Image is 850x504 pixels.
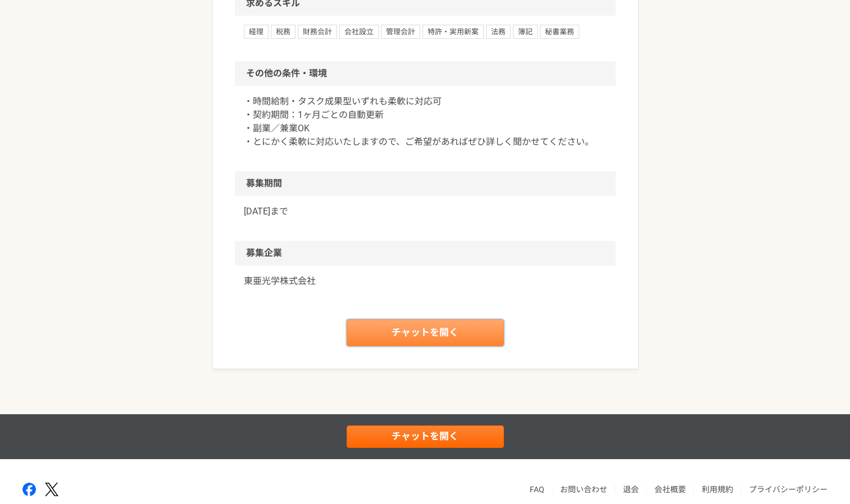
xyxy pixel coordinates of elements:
[513,25,538,38] span: 簿記
[235,171,616,196] h2: 募集期間
[347,425,504,448] a: チャットを開く
[244,274,607,288] a: 東亜光学株式会社
[244,25,269,38] span: 経理
[540,25,579,38] span: 秘書業務
[702,485,733,494] a: 利用規約
[560,485,607,494] a: お問い合わせ
[623,485,639,494] a: 退会
[486,25,511,38] span: 法務
[654,485,686,494] a: 会社概要
[235,61,616,86] h2: その他の条件・環境
[381,25,420,38] span: 管理会計
[22,483,36,496] img: facebook-2adfd474.png
[235,241,616,265] h2: 募集企業
[244,205,607,218] p: [DATE]まで
[347,319,504,346] a: チャットを開く
[339,25,379,38] span: 会社設立
[244,95,607,149] p: ・時間給制・タスク成果型いずれも柔軟に対応可 ・契約期間：1ヶ月ごとの自動更新 ・副業／兼業OK ・とにかく柔軟に対応いたしますので、ご希望があればぜひ詳しく聞かせてください。
[749,485,828,494] a: プライバシーポリシー
[422,25,484,38] span: 特許・実用新案
[45,483,58,497] img: x-391a3a86.png
[271,25,296,38] span: 税務
[298,25,337,38] span: 財務会計
[530,485,544,494] a: FAQ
